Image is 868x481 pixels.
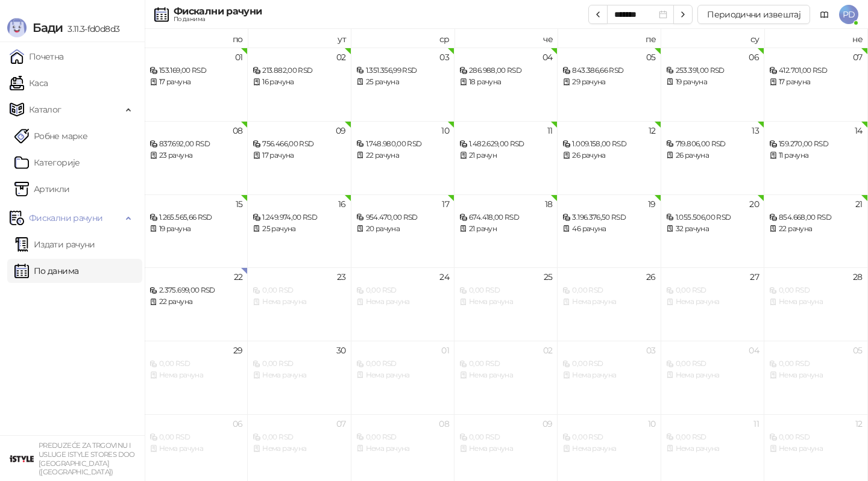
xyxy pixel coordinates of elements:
[356,370,449,381] div: Нема рачуна
[253,443,345,455] div: Нема рачуна
[441,126,449,135] div: 10
[558,341,661,414] td: 2025-10-03
[839,5,858,24] span: PD
[769,285,862,296] div: 0,00 RSD
[769,358,862,370] div: 0,00 RSD
[145,48,248,121] td: 2025-09-01
[666,65,759,76] div: 253.391,00 RSD
[454,121,558,194] td: 2025-09-11
[149,358,242,370] div: 0,00 RSD
[149,370,242,381] div: Нема рачуна
[149,138,242,150] div: 837.692,00 RSD
[459,432,552,443] div: 0,00 RSD
[10,71,48,95] a: Каса
[253,370,345,381] div: Нема рачуна
[145,267,248,341] td: 2025-09-22
[248,29,351,48] th: ут
[666,296,759,308] div: Нема рачуна
[769,432,862,443] div: 0,00 RSD
[248,341,351,414] td: 2025-09-30
[145,341,248,414] td: 2025-09-29
[14,259,78,283] a: По данима
[454,267,558,341] td: 2025-09-25
[542,420,553,428] div: 09
[441,346,449,355] div: 01
[749,53,759,61] div: 06
[769,65,862,76] div: 412.701,00 RSD
[459,223,552,235] div: 21 рачун
[29,98,61,122] span: Каталог
[439,420,449,428] div: 08
[356,285,449,296] div: 0,00 RSD
[661,341,764,414] td: 2025-10-04
[853,273,863,281] div: 28
[764,29,867,48] th: не
[764,267,867,341] td: 2025-09-28
[248,121,351,194] td: 2025-09-09
[233,420,243,428] div: 06
[236,200,243,208] div: 15
[351,48,454,121] td: 2025-09-03
[666,212,759,223] div: 1.055.506,00 RSD
[853,53,863,61] div: 07
[336,346,346,355] div: 30
[562,76,655,88] div: 29 рачуна
[351,29,454,48] th: ср
[459,296,552,308] div: Нема рачуна
[10,447,34,471] img: 64x64-companyLogo-77b92cf4-9946-4f36-9751-bf7bb5fd2c7d.png
[666,432,759,443] div: 0,00 RSD
[558,29,661,48] th: пе
[145,121,248,194] td: 2025-09-08
[174,7,262,16] div: Фискални рачуни
[459,150,552,161] div: 21 рачун
[769,223,862,235] div: 22 рачуна
[149,212,242,223] div: 1.265.565,66 RSD
[562,65,655,76] div: 843.386,66 RSD
[562,138,655,150] div: 1.009.158,00 RSD
[666,223,759,235] div: 32 рачуна
[769,138,862,150] div: 159.270,00 RSD
[558,267,661,341] td: 2025-09-26
[356,432,449,443] div: 0,00 RSD
[666,150,759,161] div: 26 рачуна
[749,200,759,208] div: 20
[253,358,345,370] div: 0,00 RSD
[442,200,449,208] div: 17
[697,5,810,24] button: Периодични извештај
[454,48,558,121] td: 2025-09-04
[815,5,834,24] a: Документација
[439,273,449,281] div: 24
[63,23,119,34] span: 3.11.3-fd0d8d3
[149,150,242,161] div: 23 рачуна
[769,150,862,161] div: 11 рачуна
[33,20,63,35] span: Бади
[661,121,764,194] td: 2025-09-13
[459,358,552,370] div: 0,00 RSD
[337,273,346,281] div: 23
[558,121,661,194] td: 2025-09-12
[149,76,242,88] div: 17 рачуна
[253,296,345,308] div: Нема рачуна
[562,370,655,381] div: Нема рачуна
[351,194,454,268] td: 2025-09-17
[351,121,454,194] td: 2025-09-10
[459,138,552,150] div: 1.482.629,00 RSD
[750,273,759,281] div: 27
[336,420,346,428] div: 07
[752,126,759,135] div: 13
[661,48,764,121] td: 2025-09-06
[454,341,558,414] td: 2025-10-02
[853,346,863,355] div: 05
[459,285,552,296] div: 0,00 RSD
[338,200,346,208] div: 16
[356,65,449,76] div: 1.351.356,99 RSD
[666,76,759,88] div: 19 рачуна
[253,432,345,443] div: 0,00 RSD
[7,18,27,37] img: Logo
[253,223,345,235] div: 25 рачуна
[29,206,102,230] span: Фискални рачуни
[149,65,242,76] div: 153.169,00 RSD
[769,370,862,381] div: Нема рачуна
[253,150,345,161] div: 17 рачуна
[39,441,135,476] small: PREDUZEĆE ZA TRGOVINU I USLUGE ISTYLE STORES DOO [GEOGRAPHIC_DATA] ([GEOGRAPHIC_DATA])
